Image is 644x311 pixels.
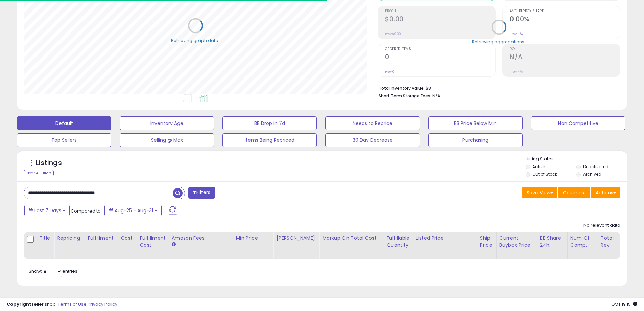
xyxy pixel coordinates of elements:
small: Amazon Fees. [171,242,175,248]
div: Current Buybox Price [499,235,534,249]
button: Aug-25 - Aug-31 [104,205,162,216]
h5: Listings [36,158,62,168]
button: BB Drop in 7d [222,116,317,130]
div: No relevant data [583,222,620,229]
button: Columns [558,187,590,198]
div: Retrieving graph data.. [171,37,220,43]
span: Show: entries [29,268,77,274]
div: Fulfillable Quantity [386,235,410,249]
div: Cost [121,235,134,242]
button: Actions [591,187,620,198]
div: seller snap | | [7,301,117,308]
span: 2025-09-8 19:15 GMT [611,301,637,307]
div: Clear All Filters [24,170,54,176]
span: Columns [563,189,584,196]
label: Archived [583,171,601,177]
div: Listed Price [416,235,474,242]
span: Compared to: [71,208,102,214]
div: Markup on Total Cost [322,235,381,242]
label: Deactivated [583,164,609,170]
p: Listing States: [526,156,627,162]
div: Fulfillment [88,235,115,242]
div: Total Rev. [601,235,625,249]
button: Last 7 Days [24,205,70,216]
span: Aug-25 - Aug-31 [115,207,153,214]
div: Num of Comp. [570,235,595,249]
button: Non Competitive [531,116,625,130]
div: Min Price [236,235,270,242]
button: Default [17,116,111,130]
label: Out of Stock [532,171,557,177]
button: Purchasing [428,133,523,147]
button: Filters [188,187,215,199]
a: Terms of Use [58,301,87,307]
div: Fulfillment Cost [140,235,166,249]
div: BB Share 24h. [540,235,565,249]
div: Ship Price [480,235,494,249]
button: Items Being Repriced [222,133,317,147]
label: Active [532,164,545,170]
div: Amazon Fees [171,235,230,242]
div: Retrieving aggregations.. [472,39,526,45]
button: Save View [522,187,557,198]
button: Inventory Age [120,116,214,130]
div: [PERSON_NAME] [276,235,316,242]
button: 30 Day Decrease [325,133,420,147]
span: Last 7 Days [34,207,61,214]
button: Needs to Reprice [325,116,420,130]
button: Top Sellers [17,133,111,147]
a: Privacy Policy [88,301,117,307]
button: Selling @ Max [120,133,214,147]
div: Title [39,235,51,242]
button: BB Price Below Min [428,116,523,130]
div: Repricing [57,235,82,242]
strong: Copyright [7,301,31,307]
th: The percentage added to the cost of goods (COGS) that forms the calculator for Min & Max prices. [319,232,384,259]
